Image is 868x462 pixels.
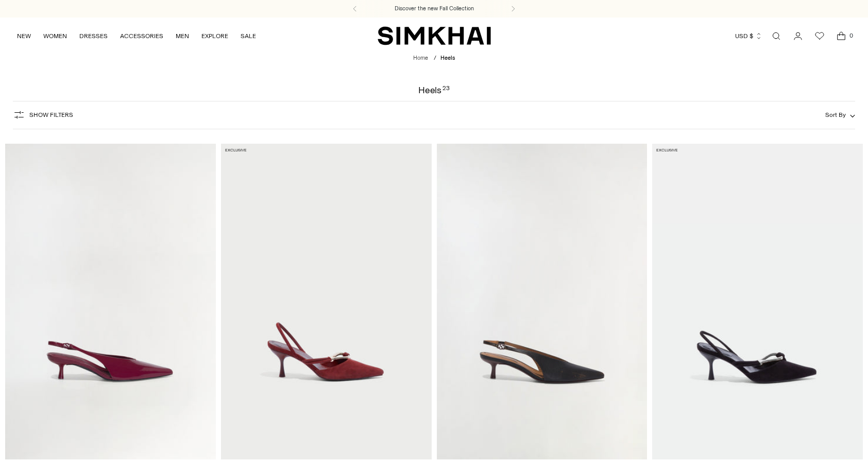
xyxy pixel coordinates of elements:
[809,26,830,46] a: Wishlist
[846,31,856,40] span: 0
[201,25,228,47] a: EXPLORE
[413,55,428,61] a: Home
[241,25,256,47] a: SALE
[825,109,855,121] button: Sort By
[825,111,846,118] span: Sort By
[120,25,163,47] a: ACCESSORIES
[176,25,189,47] a: MEN
[440,55,455,61] span: Heels
[442,85,450,95] div: 23
[13,107,73,123] button: Show Filters
[395,5,474,13] a: Discover the new Fall Collection
[788,26,808,46] a: Go to the account page
[831,26,852,46] a: Open cart modal
[652,144,863,459] a: Love Knot Suede Slingback
[735,25,762,47] button: USD $
[413,54,455,63] nav: breadcrumbs
[221,144,432,459] a: Love Knot Suede Slingback
[378,26,491,46] a: SIMKHAI
[79,25,108,47] a: DRESSES
[43,25,67,47] a: WOMEN
[17,25,31,47] a: NEW
[437,144,648,459] a: Sylvie Slingback Kitten Heel
[29,111,73,118] span: Show Filters
[5,144,216,459] a: Sylvie Slingback Kitten Heel
[766,26,787,46] a: Open search modal
[434,54,436,63] div: /
[418,85,450,95] h1: Heels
